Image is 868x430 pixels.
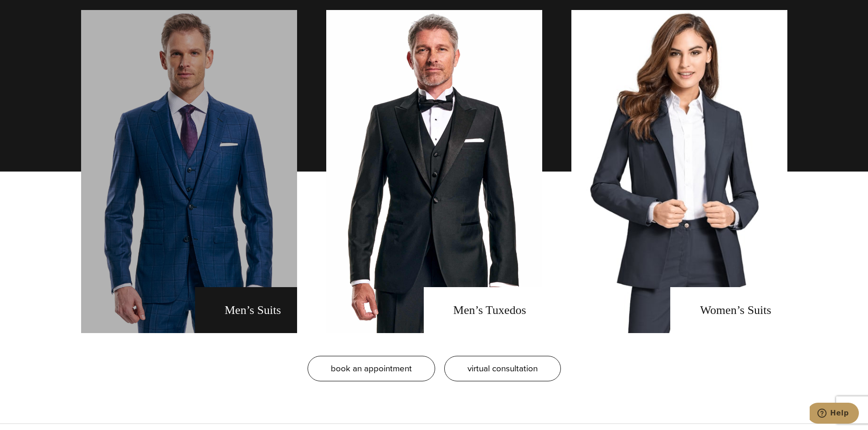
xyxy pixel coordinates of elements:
[326,10,542,333] a: men's tuxedos
[308,356,435,381] a: book an appointment
[571,10,787,333] a: Women's Suits
[331,362,412,375] span: book an appointment
[81,10,297,333] a: men's suits
[444,356,561,381] a: virtual consultation
[467,362,538,375] span: virtual consultation
[810,403,859,425] iframe: Opens a widget where you can chat to one of our agents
